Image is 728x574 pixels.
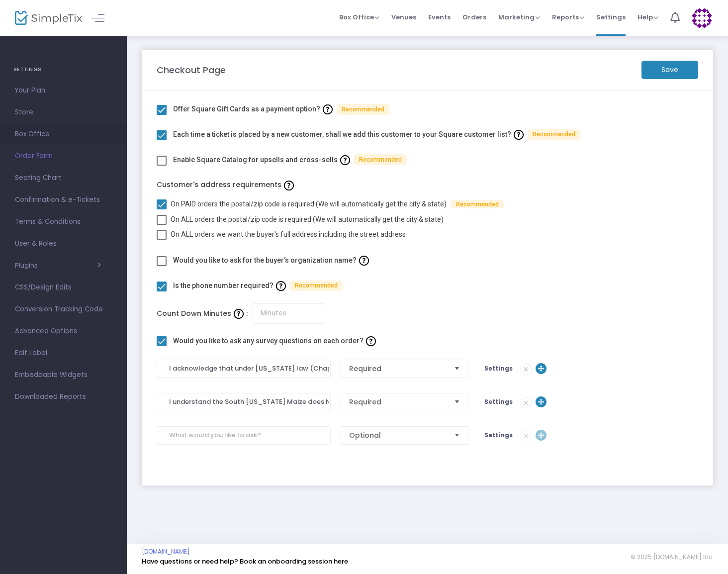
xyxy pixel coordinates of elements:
[450,393,464,411] button: Select
[451,200,504,209] span: Recommended
[366,336,376,346] img: question-mark
[13,60,113,80] h4: SETTINGS
[15,237,112,250] span: User & Roles
[631,553,713,561] span: © 2025 [DOMAIN_NAME] Inc.
[173,127,580,142] label: Each time a ticket is placed by a new customer, shall we add this customer to your Square custome...
[173,278,343,293] label: Is the phone number required?
[171,200,447,208] span: On PAID orders the postal/zip code is required (We will automatically get the city & state)
[462,4,486,30] span: Orders
[536,363,546,374] img: expandArrows.svg
[637,12,658,22] span: Help
[157,306,248,321] label: Count Down Minutes :
[391,4,416,30] span: Venues
[339,12,379,22] span: Box Office
[15,262,101,270] button: Plugins
[15,347,112,360] span: Edit Label
[173,333,378,349] label: Would you like to ask any survey questions on each order?
[484,431,513,439] span: Settings
[514,130,524,140] img: question-mark
[157,177,698,192] label: Customer's address requirements
[15,128,112,141] span: Box Office
[349,397,447,407] span: Required
[171,215,444,223] span: On ALL orders the postal/zip code is required (We will automatically get the city & state)
[15,215,112,228] span: Terms & Conditions
[359,256,369,266] img: question-mark
[15,281,112,294] span: CSS/Design Edits
[171,230,406,238] span: On ALL orders we want the buyer's full address including the street address
[641,61,698,79] m-button: Save
[284,181,294,191] img: question-mark
[234,309,244,319] img: question-mark
[15,84,112,97] span: Your Plan
[15,325,112,338] span: Advanced Options
[15,390,112,403] span: Downloaded Reports
[15,303,112,316] span: Conversion Tracking Code
[349,430,447,440] span: Optional
[15,369,112,382] span: Embeddable Widgets
[173,101,389,117] label: Offer Square Gift Cards as a payment option?
[142,557,348,566] a: Have questions or need help? Book an onboarding session here
[521,397,531,408] img: cross.png
[157,393,331,411] input: What would you like to ask?
[340,155,350,165] img: question-mark
[349,364,447,374] span: Required
[354,154,407,165] span: Recommended
[596,4,626,30] span: Settings
[552,12,584,22] span: Reports
[498,12,540,22] span: Marketing
[528,129,580,140] span: Recommended
[450,427,464,444] button: Select
[337,104,389,115] span: Recommended
[253,303,325,324] input: Minutes
[428,4,451,30] span: Events
[157,63,226,77] m-panel-title: Checkout Page
[290,281,343,291] span: Recommended
[142,548,190,556] a: [DOMAIN_NAME]
[15,150,112,163] span: Order Form
[450,360,464,378] button: Select
[276,281,286,291] img: question-mark
[536,396,546,407] img: expandArrows.svg
[173,253,371,268] label: Would you like to ask for the buyer's organization name?
[157,360,331,378] input: What would you like to ask?
[15,193,112,206] span: Confirmation & e-Tickets
[157,426,331,445] input: What would you like to ask?
[173,152,407,168] label: Enable Square Catalog for upsells and cross-sells
[15,172,112,185] span: Seating Chart
[484,397,513,406] span: Settings
[484,364,513,373] span: Settings
[15,106,112,119] span: Store
[521,364,531,375] img: cross.png
[323,104,333,114] img: question-mark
